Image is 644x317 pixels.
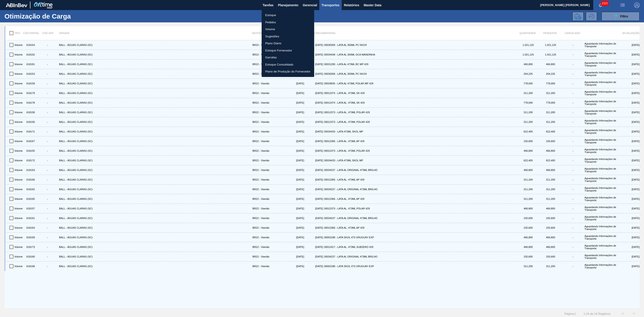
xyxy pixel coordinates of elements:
a: Estoque Fornecedor [262,47,314,54]
a: Volume [262,26,314,33]
a: Garrafas [262,54,314,61]
a: Plano Diário [262,40,314,47]
a: Plano de Produção do Fornecedor [262,68,314,75]
a: Sugestões [262,33,314,40]
a: Estoque [262,12,314,19]
a: Estoque Consolidado [262,61,314,68]
a: Pedidos [262,19,314,26]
